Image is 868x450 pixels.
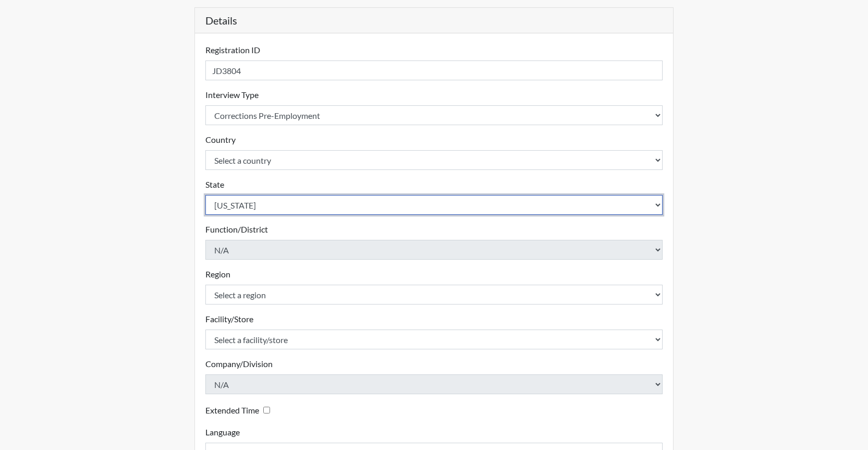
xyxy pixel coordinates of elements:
label: State [205,178,224,191]
label: Country [205,133,236,146]
input: Insert a Registration ID, which needs to be a unique alphanumeric value for each interviewee [205,60,663,80]
div: Checking this box will provide the interviewee with an accomodation of extra time to answer each ... [205,403,274,418]
h5: Details [195,8,674,33]
label: Region [205,268,230,281]
label: Registration ID [205,44,260,56]
label: Language [205,426,240,439]
label: Facility/Store [205,313,253,325]
label: Interview Type [205,89,259,101]
label: Company/Division [205,358,273,370]
label: Extended Time [205,404,259,417]
label: Function/District [205,223,268,236]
